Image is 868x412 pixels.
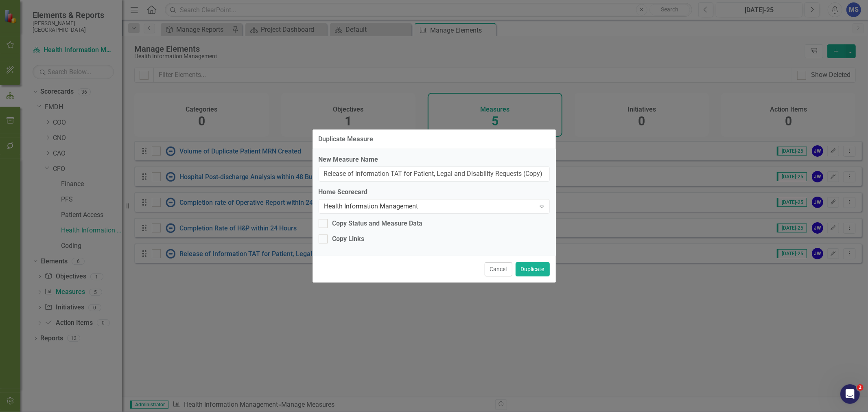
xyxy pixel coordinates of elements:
button: Cancel [485,262,512,276]
div: Duplicate Measure [319,136,374,143]
span: 2 [857,384,864,391]
div: Copy Status and Measure Data [332,219,423,228]
label: New Measure Name [319,155,550,164]
input: Name [319,167,550,182]
div: Copy Links [332,234,365,244]
div: Health Information Management [324,202,536,211]
label: Home Scorecard [319,188,550,197]
button: Duplicate [516,262,550,276]
iframe: Intercom live chat [840,384,860,404]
